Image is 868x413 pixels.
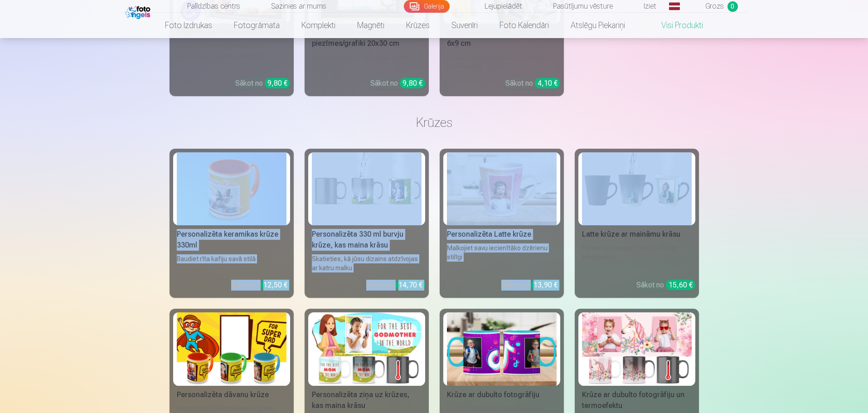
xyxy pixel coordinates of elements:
[312,152,422,225] img: Personalizēta 330 ml burvju krūze, kas maina krāsu
[443,389,560,400] div: Krūze ar dubulto fotogrāfiju
[370,78,425,89] div: Sākot no
[154,13,223,38] a: Foto izdrukas
[582,152,692,225] img: Latte krūze ar maināmu krāsu
[578,389,695,411] div: Krūze ar dubulto fotogrāfiju un termoefektu
[305,149,429,298] a: Personalizēta 330 ml burvju krūze, kas maina krāsuPersonalizēta 330 ml burvju krūze, kas maina kr...
[173,254,290,272] div: Baudiet rīta kafiju savā stilā
[578,229,695,240] div: Latte krūze ar maināmu krāsu
[312,312,422,385] img: Personalizēta ziņa uz krūzes, kas maina krāsu
[501,280,560,291] div: Sākot no
[223,13,291,38] a: Fotogrāmata
[177,114,692,131] h3: Krūzes
[531,280,560,290] div: 13,90 €
[489,13,560,38] a: Foto kalendāri
[308,254,425,272] div: Skatieties, kā jūsu dizains atdzīvojas ar katru malku
[443,53,560,71] div: Izbaudiet divas dārgas atmiņas uz ledusskapja
[705,1,724,12] span: Grozs
[291,13,346,38] a: Komplekti
[582,312,692,385] img: Krūze ar dubulto fotogrāfiju un termoefektu
[443,229,560,240] div: Personalizēta Latte krūze
[366,280,425,291] div: Sākot no
[395,13,441,38] a: Krūzes
[666,280,695,290] div: 15,60 €
[443,243,560,272] div: Malkojiet savu iecienītāko dzērienu stilīgi
[505,78,560,89] div: Sākot no
[125,4,153,19] img: /fa1
[177,312,286,385] img: Personalizēta dāvanu krūze
[440,149,564,298] a: Personalizēta Latte krūzePersonalizēta Latte krūzeMalkojiet savu iecienītāko dzērienu stilīgiSāko...
[308,53,425,71] div: Organizējiet savu aktivitāšu grafiku
[173,42,290,71] div: Saglabājiet savu pārtikas preču sarakstu parocīgu un sakārtotu
[636,280,695,291] div: Sākot no
[235,78,290,89] div: Sākot no
[173,229,290,251] div: Personalizēta keramikas krūze 330ml
[578,243,695,272] div: Pievienojiet savam rītam jautrības pieskārienu
[346,13,395,38] a: Magnēti
[173,389,290,400] div: Personalizēta dāvanu krūze
[177,152,286,225] img: Personalizēta keramikas krūze 330ml
[308,389,425,411] div: Personalizēta ziņa uz krūzes, kas maina krāsu
[560,13,636,38] a: Atslēgu piekariņi
[727,1,738,12] span: 0
[400,78,425,88] div: 9,80 €
[447,312,557,385] img: Krūze ar dubulto fotogrāfiju
[575,149,699,298] a: Latte krūze ar maināmu krāsuLatte krūze ar maināmu krāsuPievienojiet savam rītam jautrības pieskā...
[447,152,557,225] img: Personalizēta Latte krūze
[170,149,294,298] a: Personalizēta keramikas krūze 330mlPersonalizēta keramikas krūze 330mlBaudiet rīta kafiju savā st...
[231,280,290,291] div: Sākot no
[265,78,290,88] div: 9,80 €
[535,78,560,88] div: 4,10 €
[441,13,489,38] a: Suvenīri
[308,229,425,251] div: Personalizēta 330 ml burvju krūze, kas maina krāsu
[261,280,290,290] div: 12,50 €
[396,280,425,290] div: 14,70 €
[636,13,714,38] a: Visi produkti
